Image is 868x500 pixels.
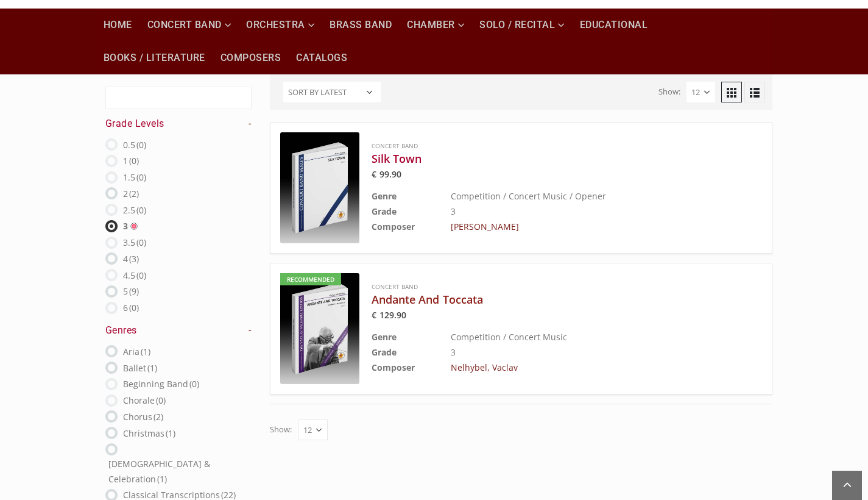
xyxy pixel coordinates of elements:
[96,9,139,41] a: Home
[744,82,765,102] a: List View
[372,190,397,202] b: Genre
[322,9,399,41] a: Brass Band
[123,284,139,299] label: 5
[123,344,150,359] label: Aria
[123,202,146,218] label: 2.5
[451,362,518,373] a: Nelhybel, Vaclav
[156,395,166,406] span: (0)
[372,346,397,358] b: Grade
[123,218,128,234] label: 3
[141,346,150,357] span: (1)
[105,324,252,337] h4: Genres
[239,9,322,41] a: Orchestra
[105,117,252,130] h4: Grade Levels
[123,393,166,408] label: Chorale
[472,9,572,41] a: Solo / Recital
[136,270,146,281] span: (0)
[372,141,418,150] a: Concert Band
[123,360,157,376] label: Ballet
[123,426,175,441] label: Christmas
[451,204,701,219] td: 3
[123,170,146,185] label: 1.5
[123,137,146,152] label: 0.5
[249,324,252,337] a: -
[658,84,680,99] label: Show:
[123,268,146,283] label: 4.5
[372,282,418,291] a: Concert Band
[451,221,519,232] a: [PERSON_NAME]
[129,302,139,313] span: (0)
[136,139,146,151] span: (0)
[372,331,397,343] b: Genre
[108,456,252,487] label: [DEMOGRAPHIC_DATA] & Celebration
[372,362,415,373] b: Composer
[289,41,355,74] a: Catalogs
[147,362,157,374] span: (1)
[136,171,146,183] span: (0)
[372,168,401,180] bdi: 99.90
[123,376,199,391] label: Beginning Band
[451,329,701,345] td: Competition / Concert Music
[129,188,139,199] span: (2)
[123,153,139,168] label: 1
[721,82,742,102] a: Grid View
[451,345,701,360] td: 3
[573,9,655,41] a: Educational
[123,186,139,201] label: 2
[372,309,407,321] bdi: 129.90
[123,300,139,315] label: 6
[123,235,146,250] label: 3.5
[280,273,359,384] a: Recommended
[372,205,397,217] b: Grade
[213,41,289,74] a: Composers
[283,82,381,102] select: Shop order
[451,188,701,204] td: Competition / Concert Music / Opener
[136,204,146,216] span: (0)
[140,9,239,41] a: Concert Band
[400,9,471,41] a: Chamber
[129,155,139,166] span: (0)
[123,251,139,266] label: 4
[153,411,163,423] span: (2)
[372,151,701,166] a: Silk Town
[372,292,701,307] a: Andante And Toccata
[166,427,175,439] span: (1)
[129,285,139,297] span: (9)
[280,273,341,285] div: Recommended
[136,237,146,248] span: (0)
[123,409,163,424] label: Chorus
[372,309,376,321] span: €
[130,223,138,230] img: Delete
[372,168,376,180] span: €
[270,422,292,437] label: Show:
[129,253,139,265] span: (3)
[96,41,213,74] a: Books / Literature
[157,473,167,485] span: (1)
[189,378,199,390] span: (0)
[249,117,252,130] a: -
[372,221,415,232] b: Composer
